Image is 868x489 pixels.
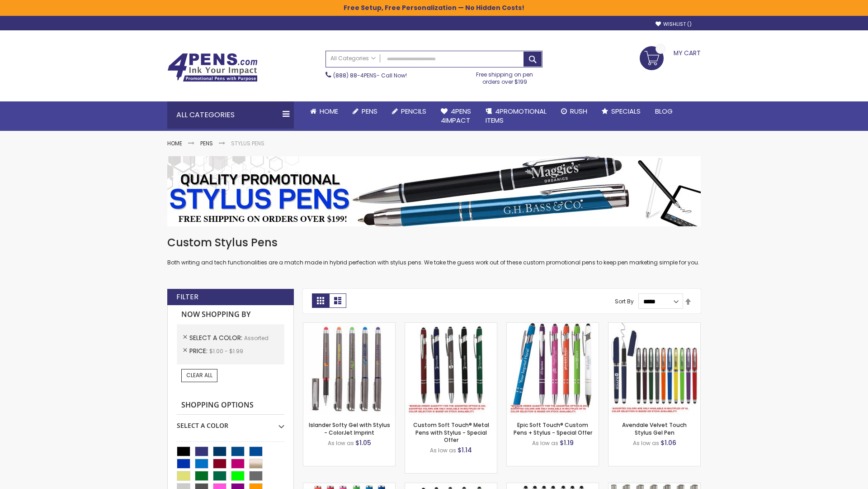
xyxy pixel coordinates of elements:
[309,421,390,436] a: Islander Softy Gel with Stylus - ColorJet Imprint
[514,421,592,436] a: Epic Soft Touch® Custom Pens + Stylus - Special Offer
[328,439,354,447] span: As low as
[622,421,687,436] a: Avendale Velvet Touch Stylus Gel Pen
[486,106,547,125] span: 4PROMOTIONAL ITEMS
[231,139,264,147] strong: Stylus Pens
[430,446,456,454] span: As low as
[609,323,700,415] img: Avendale Velvet Touch Stylus Gel Pen-Assorted
[385,101,434,121] a: Pencils
[167,156,701,226] img: Stylus Pens
[333,72,407,79] span: - Call Now!
[594,101,648,121] a: Specials
[209,347,243,355] span: $1.00 - $1.99
[167,139,182,147] a: Home
[303,101,345,121] a: Home
[320,106,338,116] span: Home
[355,438,371,447] span: $1.05
[458,446,472,455] span: $1.14
[441,106,471,125] span: 4Pens 4impact
[333,72,377,79] a: (888) 88-4PENS
[401,106,426,116] span: Pencils
[167,53,258,82] img: 4Pens Custom Pens and Promotional Products
[189,333,244,342] span: Select A Color
[532,439,558,447] span: As low as
[507,322,599,330] a: 4P-MS8B-Assorted
[186,371,212,379] span: Clear All
[167,101,294,129] div: All Categories
[176,292,198,302] strong: Filter
[570,106,587,116] span: Rush
[326,51,380,66] a: All Categories
[303,322,395,330] a: Islander Softy Gel with Stylus - ColorJet Imprint-Assorted
[167,235,701,250] h1: Custom Stylus Pens
[507,323,599,415] img: 4P-MS8B-Assorted
[200,139,213,147] a: Pens
[656,21,692,28] a: Wishlist
[560,438,574,447] span: $1.19
[405,323,497,415] img: Custom Soft Touch® Metal Pens with Stylus-Assorted
[330,55,376,62] span: All Categories
[362,106,377,116] span: Pens
[345,101,385,121] a: Pens
[611,106,641,116] span: Specials
[312,293,329,308] strong: Grid
[177,415,284,430] div: Select A Color
[177,396,284,415] strong: Shopping Options
[615,297,634,305] label: Sort By
[189,346,209,355] span: Price
[244,334,269,342] span: Assorted
[413,421,489,443] a: Custom Soft Touch® Metal Pens with Stylus - Special Offer
[648,101,680,121] a: Blog
[467,67,543,86] div: Free shipping on pen orders over $199
[554,101,594,121] a: Rush
[405,322,497,330] a: Custom Soft Touch® Metal Pens with Stylus-Assorted
[478,101,554,131] a: 4PROMOTIONALITEMS
[177,305,284,324] strong: Now Shopping by
[167,235,701,267] div: Both writing and tech functionalities are a match made in hybrid perfection with stylus pens. We ...
[655,106,673,116] span: Blog
[303,323,395,415] img: Islander Softy Gel with Stylus - ColorJet Imprint-Assorted
[633,439,659,447] span: As low as
[181,369,217,382] a: Clear All
[609,322,700,330] a: Avendale Velvet Touch Stylus Gel Pen-Assorted
[434,101,478,131] a: 4Pens4impact
[660,438,676,447] span: $1.06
